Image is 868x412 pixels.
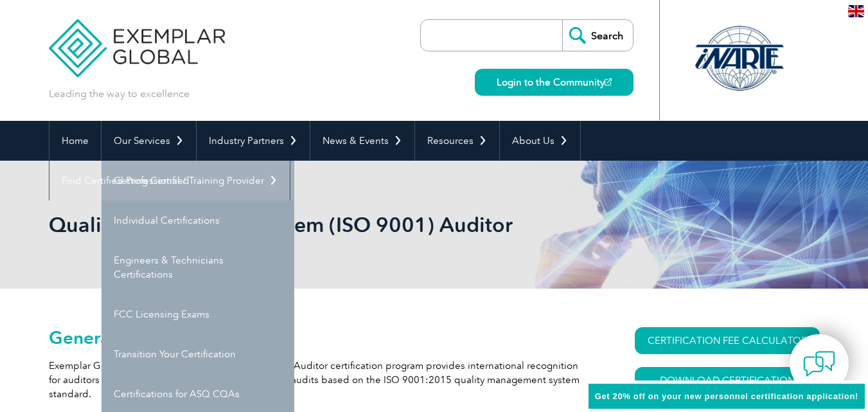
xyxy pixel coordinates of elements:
a: Download Certification Requirements [635,367,820,406]
a: Resources [415,121,499,161]
img: contact-chat.png [803,348,835,380]
a: Login to the Community [475,69,633,96]
a: Home [49,121,101,161]
a: Find Certified Professional / Training Provider [49,161,290,201]
h1: Quality Management System (ISO 9001) Auditor [49,212,542,237]
a: About Us [500,121,580,161]
p: Exemplar Global’s Quality Management System (QMS) Auditor certification program provides internat... [49,359,589,401]
img: en [848,5,864,17]
input: Search [562,20,633,51]
a: Individual Certifications [102,201,294,240]
a: Our Services [102,121,196,161]
a: FCC Licensing Exams [102,294,294,334]
p: Leading the way to excellence [49,87,190,101]
a: News & Events [310,121,414,161]
img: open_square.png [605,78,612,85]
a: Industry Partners [197,121,310,161]
a: Engineers & Technicians Certifications [102,240,294,294]
span: Get 20% off on your new personnel certification application! [595,391,858,401]
a: Transition Your Certification [102,334,294,374]
h2: General Overview [49,327,589,348]
a: CERTIFICATION FEE CALCULATOR [635,327,820,354]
